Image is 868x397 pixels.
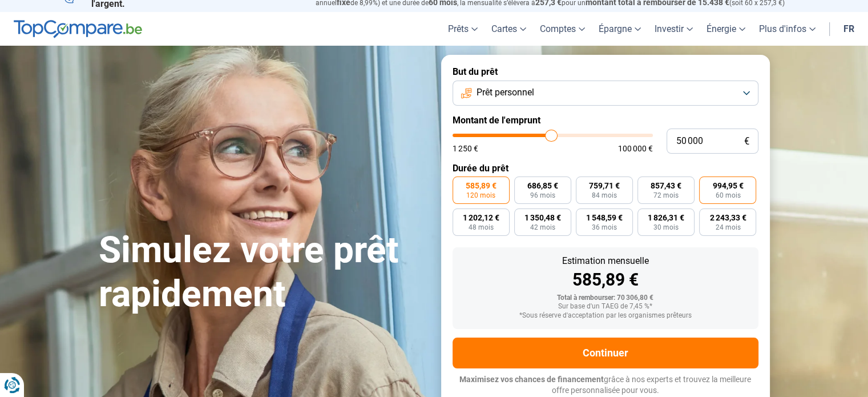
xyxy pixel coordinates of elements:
[592,224,617,231] span: 36 mois
[651,182,681,190] span: 857,43 €
[648,214,684,222] span: 1 826,31 €
[715,192,740,199] span: 60 mois
[524,214,561,222] span: 1 350,48 €
[530,224,555,231] span: 42 mois
[653,224,679,231] span: 30 mois
[453,145,478,153] span: 1 250 €
[715,224,740,231] span: 24 mois
[462,312,749,320] div: *Sous réserve d'acceptation par les organismes prêteurs
[99,228,427,316] h1: Simulez votre prêt rapidement
[752,12,822,46] a: Plus d'infos
[837,12,861,46] a: fr
[592,192,617,199] span: 84 mois
[463,214,499,222] span: 1 202,12 €
[14,20,142,38] img: TopCompare
[462,303,749,311] div: Sur base d'un TAEG de 7,45 %*
[485,12,533,46] a: Cartes
[744,137,749,146] span: €
[533,12,592,46] a: Comptes
[459,375,604,384] span: Maximisez vos chances de financement
[709,214,746,222] span: 2 243,33 €
[592,12,648,46] a: Épargne
[453,66,758,77] label: But du prêt
[453,163,758,174] label: Durée du prêt
[453,115,758,126] label: Montant de l'emprunt
[653,192,679,199] span: 72 mois
[648,12,700,46] a: Investir
[453,338,758,368] button: Continuer
[477,86,534,99] span: Prêt personnel
[441,12,485,46] a: Prêts
[586,214,623,222] span: 1 548,59 €
[462,294,749,302] div: Total à rembourser: 70 306,80 €
[466,192,495,199] span: 120 mois
[527,182,558,190] span: 686,85 €
[469,224,494,231] span: 48 mois
[712,182,743,190] span: 994,95 €
[618,145,653,153] span: 100 000 €
[462,256,749,266] div: Estimation mensuelle
[462,271,749,288] div: 585,89 €
[453,81,758,106] button: Prêt personnel
[466,182,496,190] span: 585,89 €
[589,182,620,190] span: 759,71 €
[453,374,758,396] p: grâce à nos experts et trouvez la meilleure offre personnalisée pour vous.
[700,12,752,46] a: Énergie
[530,192,555,199] span: 96 mois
